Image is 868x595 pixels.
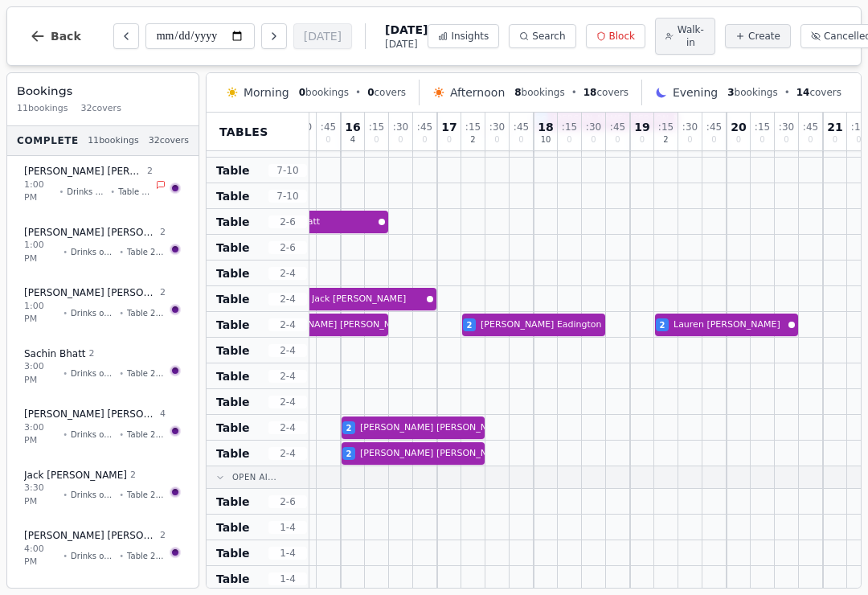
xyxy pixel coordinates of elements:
[216,265,250,281] span: Table
[346,448,352,460] span: 2
[268,421,307,434] span: 2 - 4
[216,494,250,510] span: Table
[14,460,192,518] button: Jack [PERSON_NAME]23:30 PM•Drinks only•Table 208
[264,215,375,229] span: Sachin Bhatt
[268,241,307,254] span: 2 - 6
[127,367,166,380] span: Table 205
[244,84,289,101] span: Morning
[586,24,645,48] button: Block
[24,360,59,387] span: 3:00 PM
[216,162,250,178] span: Table
[119,489,124,501] span: •
[24,300,59,326] span: 1:00 PM
[367,87,374,98] span: 0
[71,367,116,380] span: Drinks only
[514,122,529,132] span: : 45
[268,572,307,585] span: 1 - 4
[67,186,107,198] span: Drinks only
[24,529,157,542] span: [PERSON_NAME] [PERSON_NAME]
[759,136,764,144] span: 0
[268,164,307,177] span: 7 - 10
[634,121,649,133] span: 19
[803,122,818,132] span: : 45
[687,136,692,144] span: 0
[796,86,841,99] span: covers
[24,408,157,421] span: [PERSON_NAME] [PERSON_NAME]
[727,86,777,99] span: bookings
[591,136,596,144] span: 0
[24,543,59,569] span: 4:00 PM
[706,122,722,132] span: : 45
[264,318,413,332] span: [PERSON_NAME] [PERSON_NAME]
[216,240,250,256] span: Table
[779,122,794,132] span: : 30
[160,286,166,300] span: 2
[447,136,452,144] span: 0
[127,550,166,562] span: Table 214
[299,86,349,99] span: bookings
[63,246,68,258] span: •
[369,122,384,132] span: : 15
[385,22,428,38] span: [DATE]
[567,136,571,144] span: 0
[755,122,770,132] span: : 15
[312,293,424,306] span: Jack [PERSON_NAME]
[660,319,665,331] span: 2
[119,550,124,562] span: •
[562,122,577,132] span: : 15
[17,17,94,55] button: Back
[14,217,192,275] button: [PERSON_NAME] [PERSON_NAME]21:00 PM•Drinks only•Table 213
[450,84,505,101] span: Afternoon
[127,307,166,319] span: Table 209
[127,489,166,501] span: Table 208
[89,347,95,361] span: 2
[345,121,360,133] span: 16
[268,447,307,460] span: 2 - 4
[268,318,307,331] span: 2 - 4
[71,550,116,562] span: Drinks only
[261,23,287,49] button: Next day
[470,136,475,144] span: 2
[71,489,116,501] span: Drinks only
[268,267,307,280] span: 2 - 4
[465,122,481,132] span: : 15
[673,84,718,101] span: Evening
[17,102,68,116] span: 11 bookings
[71,307,116,319] span: Drinks only
[24,178,55,205] span: 1:00 PM
[355,86,361,99] span: •
[346,422,352,434] span: 2
[514,87,521,98] span: 8
[268,370,307,383] span: 2 - 4
[24,469,127,482] span: Jack [PERSON_NAME]
[24,226,157,239] span: [PERSON_NAME] [PERSON_NAME]
[147,165,153,178] span: 2
[71,246,116,258] span: Drinks only
[736,136,741,144] span: 0
[374,136,379,144] span: 0
[532,30,565,43] span: Search
[216,188,250,204] span: Table
[827,121,842,133] span: 21
[268,215,307,228] span: 2 - 6
[586,122,601,132] span: : 30
[24,165,144,178] span: [PERSON_NAME] [PERSON_NAME]
[17,83,189,99] h3: Bookings
[59,186,63,198] span: •
[350,136,355,144] span: 4
[360,447,510,461] span: [PERSON_NAME] [PERSON_NAME]
[268,344,307,357] span: 2 - 4
[268,495,307,508] span: 2 - 6
[451,30,489,43] span: Insights
[640,136,645,144] span: 0
[119,246,124,258] span: •
[219,124,268,140] span: Tables
[610,122,625,132] span: : 45
[232,471,276,483] span: Open Ai...
[130,469,136,482] span: 2
[538,121,553,133] span: 18
[615,136,620,144] span: 0
[63,429,68,441] span: •
[268,521,307,534] span: 1 - 4
[149,134,189,148] span: 32 covers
